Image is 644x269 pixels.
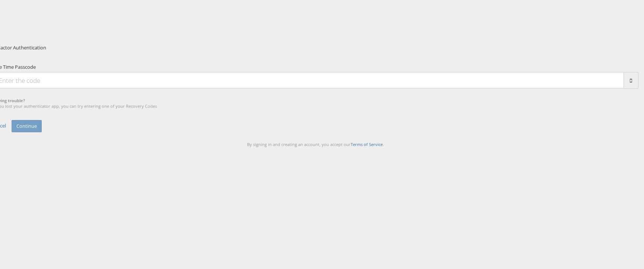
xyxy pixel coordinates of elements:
a: Terms of Service [351,142,383,147]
